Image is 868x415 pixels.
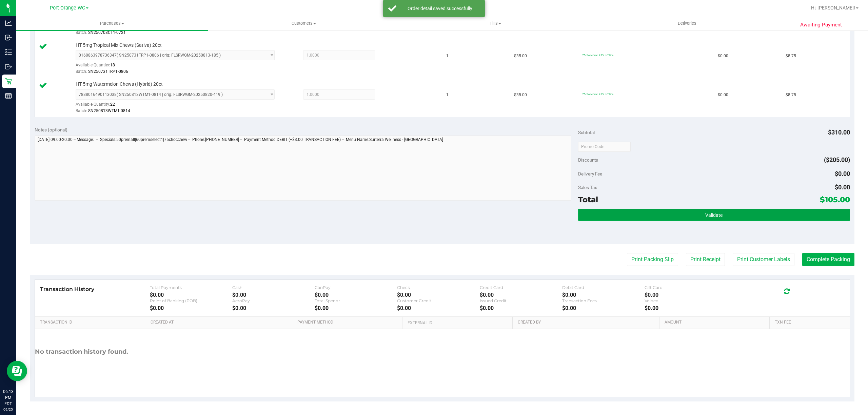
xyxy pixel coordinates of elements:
a: Payment Method [297,320,399,325]
div: Gift Card [645,285,727,290]
span: Notes (optional) [35,127,67,132]
div: Credit Card [480,285,562,290]
div: $0.00 [645,292,727,298]
span: Purchases [16,20,208,26]
div: Order detail saved successfully [400,5,480,12]
div: $0.00 [150,305,232,311]
button: Print Receipt [686,253,725,266]
iframe: Resource center [7,361,27,381]
span: 22 [110,102,115,107]
input: Promo Code [578,142,631,152]
span: SN250813WTM1-0814 [88,108,130,113]
span: Subtotal [578,130,595,135]
div: Issued Credit [480,298,562,303]
th: External ID [402,317,512,329]
inline-svg: Analytics [5,20,12,26]
div: $0.00 [315,292,397,298]
span: Validate [705,212,723,218]
div: $0.00 [315,305,397,311]
inline-svg: Inventory [5,49,12,56]
p: 06:13 PM EDT [3,389,13,407]
span: Tills [400,20,591,26]
span: SN250708CT1-0721 [88,30,126,35]
span: $0.00 [835,170,850,177]
div: $0.00 [645,305,727,311]
inline-svg: Retail [5,78,12,85]
div: Point of Banking (POB) [150,298,232,303]
span: $8.75 [786,53,796,59]
a: Txn Fee [775,320,840,325]
span: Awaiting Payment [800,21,842,29]
inline-svg: Reports [5,92,12,99]
div: $0.00 [232,292,315,298]
span: 75chocchew: 75% off line [582,92,613,96]
a: Created By [518,320,657,325]
span: Batch: [76,108,87,113]
span: SN250731TRP1-0806 [88,69,128,74]
div: $0.00 [480,305,562,311]
div: AeroPay [232,298,315,303]
div: $0.00 [232,305,315,311]
a: Transaction ID [40,320,142,325]
p: 09/25 [3,407,13,412]
div: Total Spendr [315,298,397,303]
span: 18 [110,63,115,67]
div: No transaction history found. [35,329,128,375]
div: $0.00 [397,305,479,311]
span: Deliveries [669,20,706,26]
div: $0.00 [150,292,232,298]
div: CanPay [315,285,397,290]
a: Created At [151,320,290,325]
span: Customers [208,20,399,26]
span: HT 5mg Tropical Mix Chews (Sativa) 20ct [76,42,162,48]
span: Discounts [578,154,598,166]
span: $310.00 [828,129,850,136]
span: Sales Tax [578,185,597,190]
div: $0.00 [397,292,479,298]
inline-svg: Outbound [5,63,12,70]
inline-svg: Inbound [5,34,12,41]
div: $0.00 [562,292,645,298]
button: Complete Packing [802,253,854,266]
span: $0.00 [718,53,728,59]
button: Print Customer Labels [733,253,794,266]
span: HT 5mg Watermelon Chews (Hybrid) 20ct [76,81,163,87]
span: 1 [446,53,449,59]
span: Total [578,195,598,204]
span: 75chocchew: 75% off line [582,54,613,57]
div: Cash [232,285,315,290]
span: $0.00 [835,184,850,191]
span: 1 [446,92,449,98]
span: $35.00 [514,92,527,98]
span: $8.75 [786,92,796,98]
span: Batch: [76,69,87,74]
div: Total Payments [150,285,232,290]
span: $0.00 [718,92,728,98]
div: Transaction Fees [562,298,645,303]
div: Customer Credit [397,298,479,303]
span: Port Orange WC [50,5,85,11]
div: $0.00 [562,305,645,311]
div: Voided [645,298,727,303]
div: Check [397,285,479,290]
div: $0.00 [480,292,562,298]
span: $35.00 [514,53,527,59]
a: Amount [665,320,767,325]
div: Debit Card [562,285,645,290]
span: ($205.00) [824,156,850,163]
div: Available Quantity: [76,60,285,74]
span: Batch: [76,30,87,35]
div: Available Quantity: [76,100,285,113]
button: Print Packing Slip [627,253,678,266]
span: Delivery Fee [578,171,602,177]
span: $105.00 [820,195,850,204]
span: Hi, [PERSON_NAME]! [811,5,855,11]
